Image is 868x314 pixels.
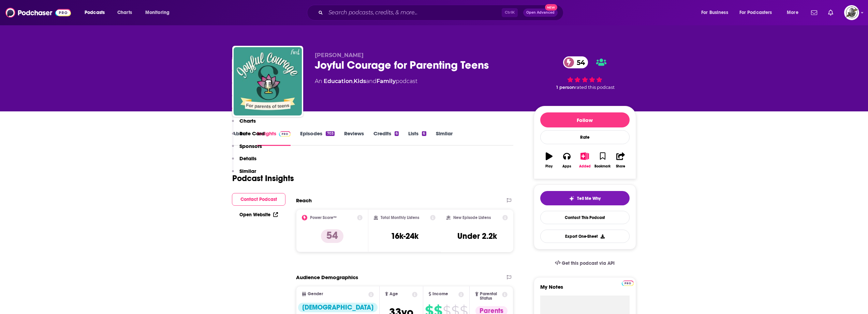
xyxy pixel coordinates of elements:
[844,5,859,20] span: Logged in as PodProMaxBooking
[540,112,630,127] button: Follow
[395,131,399,136] div: 6
[422,131,426,136] div: 6
[808,7,820,18] a: Show notifications dropdown
[239,212,278,218] a: Open Website
[315,52,364,58] span: [PERSON_NAME]
[502,8,518,17] span: Ctrl K
[622,279,634,286] a: Pro website
[326,7,502,18] input: Search podcasts, credits, & more...
[480,292,501,301] span: Parental Status
[232,130,265,143] button: Rate Card
[377,78,396,84] a: Family
[739,8,772,17] span: For Podcasters
[563,56,588,68] a: 54
[232,193,285,206] button: Contact Podcast
[239,130,265,137] p: Rate Card
[575,85,615,90] span: rated this podcast
[556,85,575,90] span: 1 person
[579,164,591,168] div: Added
[373,130,399,146] a: Credits6
[523,9,558,17] button: Open AdvancedNew
[145,8,170,17] span: Monitoring
[540,191,630,205] button: tell me why sparkleTell Me Why
[612,148,629,173] button: Share
[540,148,558,173] button: Play
[576,148,593,173] button: Added
[735,7,782,18] button: open menu
[558,148,576,173] button: Apps
[534,52,636,94] div: 54 1 personrated this podcast
[324,78,353,84] a: Education
[436,130,453,146] a: Similar
[594,164,610,168] div: Bookmark
[562,164,571,168] div: Apps
[85,8,105,17] span: Podcasts
[326,131,334,136] div: 703
[298,303,378,312] div: [DEMOGRAPHIC_DATA]
[696,7,737,18] button: open menu
[549,255,620,272] a: Get this podcast via API
[844,5,859,20] img: User Profile
[232,168,256,180] button: Similar
[540,230,630,243] button: Export One-Sheet
[391,231,418,241] h3: 16k-24k
[5,6,71,19] img: Podchaser - Follow, Share and Rate Podcasts
[389,292,398,296] span: Age
[787,8,798,17] span: More
[321,229,343,243] p: 54
[782,7,807,18] button: open menu
[300,130,334,146] a: Episodes703
[570,56,588,68] span: 54
[453,215,491,220] h2: New Episode Listens
[296,274,358,281] h2: Audience Demographics
[234,47,302,115] img: Joyful Courage for Parenting Teens
[141,7,178,18] button: open menu
[308,292,323,296] span: Gender
[310,215,337,220] h2: Power Score™
[562,260,615,266] span: Get this podcast via API
[239,168,256,174] p: Similar
[232,155,256,168] button: Details
[457,231,497,241] h3: Under 2.2k
[594,148,612,173] button: Bookmark
[616,164,625,168] div: Share
[381,215,419,220] h2: Total Monthly Listens
[540,130,630,144] div: Rate
[296,197,312,204] h2: Reach
[366,78,377,84] span: and
[313,5,570,21] div: Search podcasts, credits, & more...
[540,284,630,296] label: My Notes
[80,7,114,18] button: open menu
[526,11,555,14] span: Open Advanced
[545,164,553,168] div: Play
[239,143,262,149] p: Sponsors
[354,78,366,84] a: Kids
[545,4,557,11] span: New
[315,77,417,85] div: An podcast
[432,292,448,296] span: Income
[844,5,859,20] button: Show profile menu
[113,7,136,18] a: Charts
[569,196,574,201] img: tell me why sparkle
[622,281,634,286] img: Podchaser Pro
[408,130,426,146] a: Lists6
[239,155,256,162] p: Details
[353,78,354,84] span: ,
[701,8,728,17] span: For Business
[344,130,364,146] a: Reviews
[117,8,132,17] span: Charts
[540,211,630,224] a: Contact This Podcast
[577,196,601,201] span: Tell Me Why
[825,7,836,18] a: Show notifications dropdown
[232,143,262,155] button: Sponsors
